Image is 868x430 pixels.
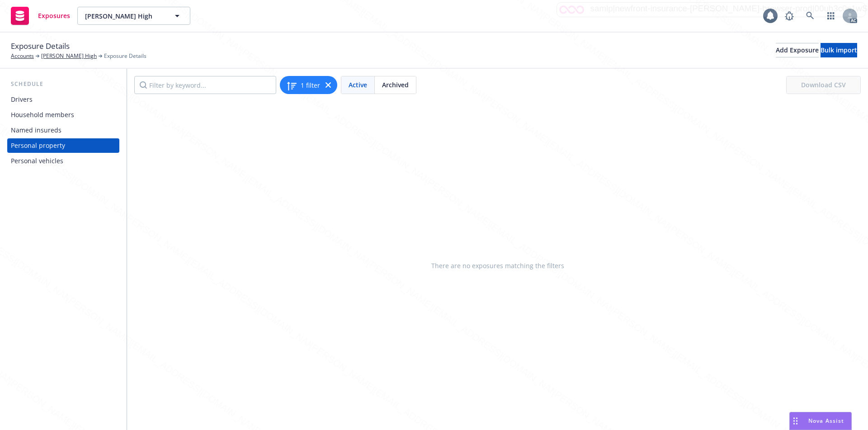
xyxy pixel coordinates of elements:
button: [PERSON_NAME] High [77,7,190,25]
button: Add Exposure [776,43,819,57]
span: Archived [382,80,409,90]
div: Drag to move [790,412,801,430]
span: Exposure Details [104,52,146,60]
a: Accounts [11,52,34,60]
a: Personal vehicles [7,154,119,168]
span: There are no exposures matching the filters [431,261,564,270]
button: Nova Assist [789,412,852,430]
span: Active [349,80,367,90]
a: Drivers [7,92,119,107]
div: Personal property [11,138,65,153]
input: Filter by keyword... [134,76,276,94]
span: Nova Assist [808,417,844,425]
a: Named insureds [7,123,119,137]
div: Personal vehicles [11,154,63,168]
span: [PERSON_NAME] High [85,11,163,21]
a: Exposures [7,3,74,28]
a: Switch app [822,7,840,25]
a: Search [801,7,819,25]
span: 1 filter [301,80,320,90]
a: [PERSON_NAME] High [41,52,97,60]
div: Schedule [7,80,119,89]
a: Household members [7,108,119,122]
div: Household members [11,108,74,122]
a: Report a Bug [780,7,798,25]
div: Drivers [11,92,33,107]
div: Bulk import [821,43,857,57]
button: Bulk import [821,43,857,57]
div: Named insureds [11,123,61,137]
div: Add Exposure [776,43,819,57]
a: Personal property [7,138,119,153]
span: Exposures [38,12,70,19]
span: Exposure Details [11,40,70,52]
